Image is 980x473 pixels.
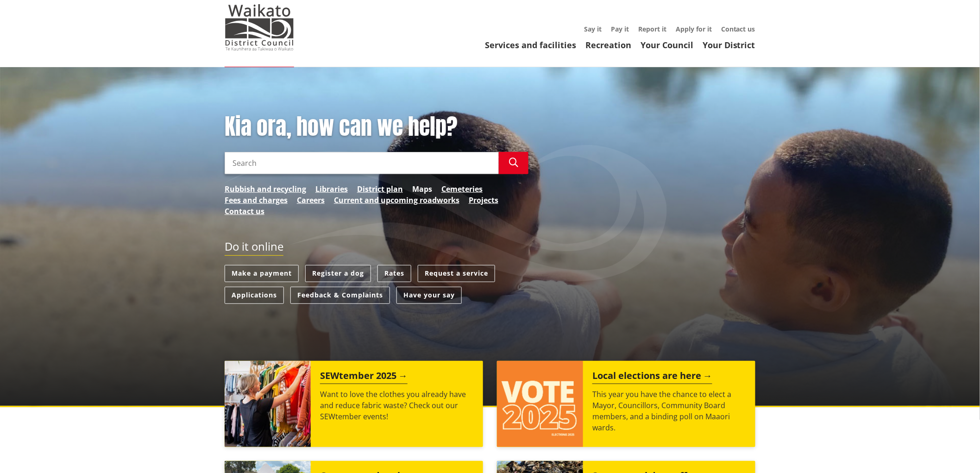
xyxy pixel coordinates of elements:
a: Register a dog [305,265,371,282]
a: Recreation [585,39,631,50]
a: Request a service [418,265,495,282]
a: Applications [225,287,284,304]
a: Libraries [315,183,348,195]
h2: Local elections are here [592,370,712,384]
h2: SEWtember 2025 [320,370,408,384]
a: Say it [584,25,602,33]
a: SEWtember 2025 Want to love the clothes you already have and reduce fabric waste? Check out our S... [225,361,483,447]
h2: Do it online [225,240,283,256]
a: Your Council [641,39,693,50]
a: Local elections are here This year you have the chance to elect a Mayor, Councillors, Community B... [497,361,755,447]
a: Have your say [396,287,462,304]
iframe: Messenger Launcher [937,434,971,467]
h1: Kia ora, how can we help? [225,114,528,140]
input: Search input [225,152,499,174]
a: Rates [377,265,411,282]
a: Pay it [611,25,629,33]
p: This year you have the chance to elect a Mayor, Councillors, Community Board members, and a bindi... [592,389,746,433]
a: Rubbish and recycling [225,183,306,195]
a: Make a payment [225,265,299,282]
a: Apply for it [676,25,712,33]
a: Careers [297,195,325,206]
a: District plan [357,183,403,195]
a: Fees and charges [225,195,288,206]
p: Want to love the clothes you already have and reduce fabric waste? Check out our SEWtember events! [320,389,474,422]
a: Current and upcoming roadworks [334,195,459,206]
a: Report it [638,25,666,33]
a: Your District [703,39,755,50]
a: Cemeteries [441,183,483,195]
a: Contact us [721,25,755,33]
a: Projects [469,195,498,206]
a: Services and facilities [485,39,576,50]
img: SEWtember [225,361,311,447]
a: Feedback & Complaints [290,287,390,304]
a: Contact us [225,206,264,217]
img: Waikato District Council - Te Kaunihera aa Takiwaa o Waikato [225,4,294,50]
img: Vote 2025 [497,361,583,447]
a: Maps [412,183,432,195]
